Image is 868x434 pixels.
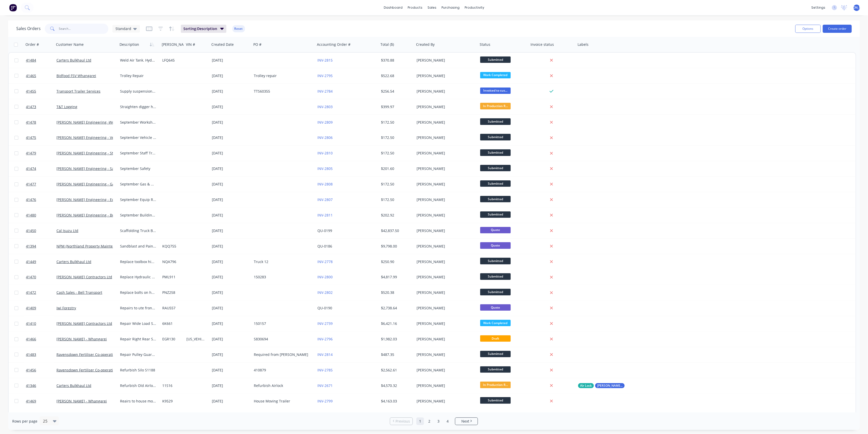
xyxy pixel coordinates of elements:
div: PNZ258 [162,290,181,295]
a: Page 3 [435,417,442,425]
div: Repair Right Rear Structure Damage [120,337,156,342]
div: [PERSON_NAME] [417,89,473,94]
a: INV-2810 [317,151,333,155]
a: INV-2806 [317,135,333,140]
div: September Equip R&M [120,197,156,202]
div: $522.68 [381,73,411,78]
span: 41476 [26,197,36,202]
a: INV-2784 [317,89,333,94]
span: 41469 [26,399,36,404]
div: [DATE] [212,274,250,280]
span: Submitted [480,351,511,357]
div: S830694 [254,337,310,342]
span: Air Lock [580,383,592,388]
a: Ravensdown Fertiliser Co-operative [56,352,117,357]
span: Draft [480,335,511,342]
div: [PERSON_NAME] [417,383,473,388]
a: Carters Bulkhaul Ltd [56,58,91,63]
div: Scaffolding Truck Build [120,228,156,233]
a: INV-2815 [317,58,333,63]
a: [PERSON_NAME] Engineering - Vehicle R M [56,135,130,140]
div: [DATE] [212,383,250,388]
div: Customer Name [56,42,84,47]
span: Quote [480,242,511,249]
div: Accounting Order # [317,42,350,47]
div: Status [480,42,490,47]
a: INV-2811 [317,213,333,218]
span: 41475 [26,135,36,140]
div: Truck 12 [254,259,310,264]
span: Submitted [480,366,511,373]
div: [DATE] [212,321,250,326]
div: [PERSON_NAME]# [162,42,193,47]
span: 41410 [26,321,36,326]
button: Air Lock[PERSON_NAME] # 1IS16 [578,383,625,388]
span: 41474 [26,166,36,171]
a: 41450 [26,223,56,238]
div: 6K661 [162,321,181,326]
a: 41466 [26,331,56,347]
a: 41456 [26,363,56,378]
a: [PERSON_NAME] Engineering - Building R M [56,213,132,218]
div: VIN # [186,42,195,47]
div: [PERSON_NAME] [417,399,473,404]
span: Submitted [480,118,511,125]
span: Submitted [480,149,511,156]
span: 41394 [26,244,36,249]
div: Created By [416,42,435,47]
div: $1,982.03 [381,337,411,342]
div: $172.50 [381,151,411,156]
a: INV-2671 [317,383,333,388]
span: Sorting: Description [183,26,217,31]
a: INV-2807 [317,197,333,202]
span: 41455 [26,89,36,94]
span: 41473 [26,104,36,109]
span: Work Completed [480,320,511,326]
span: 41470 [26,274,36,280]
div: Refurbish Airlock [254,383,310,388]
div: [DATE] [212,337,250,342]
span: Submitted [480,397,511,403]
div: [PERSON_NAME] [417,337,473,342]
a: Cal Isuzu Ltd [56,228,78,233]
div: Trolley repair [254,73,310,78]
a: dashboard [381,4,405,11]
div: $399.97 [381,104,411,109]
div: EGR130 [162,337,181,342]
div: [PERSON_NAME] [417,182,473,187]
div: September Staff Training [120,151,156,156]
a: 41409 [26,300,56,316]
a: 41458 [26,409,56,424]
div: [DATE] [212,368,250,373]
div: Repairs to ute front bull bar [120,306,156,311]
span: Submitted [480,180,511,187]
div: [PERSON_NAME] [417,73,473,78]
a: INV-2814 [317,352,333,357]
div: Replace bolts on hoist mount [120,290,156,295]
div: [PERSON_NAME] [417,274,473,280]
span: 41472 [26,290,36,295]
a: INV-2799 [317,399,333,403]
div: $256.54 [381,89,411,94]
div: K9529 [162,399,181,404]
a: Transport Trailer Services [56,89,100,94]
span: Submitted [480,258,511,264]
div: Repair Pulley Guard @ [PERSON_NAME] [120,352,156,357]
h1: Sales Orders [16,26,41,31]
div: Sandblast and Paint truck deck [120,244,156,249]
div: Trolley Repair [120,73,156,78]
div: 11S16 [162,383,181,388]
span: Quote [480,304,511,311]
div: KQQ755 [162,244,181,249]
div: Created Date [211,42,234,47]
span: Submitted [480,56,511,63]
span: Next [461,419,469,424]
a: 41474 [26,161,56,176]
a: [PERSON_NAME] Contractors Ltd [56,321,112,326]
a: QU-0199 [317,228,332,233]
div: [PERSON_NAME] [417,120,473,125]
div: LFQ645 [162,58,181,63]
div: [DATE] [212,166,250,171]
div: 150283 [254,274,310,280]
div: Refurbish Silo S1188 [120,368,156,373]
